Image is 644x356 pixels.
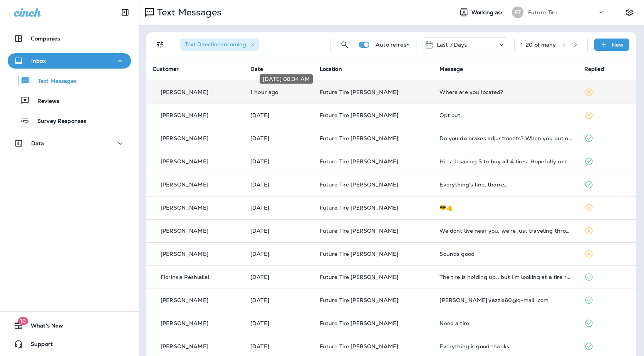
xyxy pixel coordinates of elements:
[250,251,307,257] p: Oct 3, 2025 07:18 AM
[161,89,208,95] p: [PERSON_NAME]
[8,72,131,89] button: Text Messages
[439,228,572,234] div: We dont live near you, we're just traveling through. Please remove me from your list.
[320,65,342,72] span: Location
[18,317,28,325] span: 19
[8,53,131,69] button: Inbox
[320,204,399,211] span: Future Tire [PERSON_NAME]
[439,65,463,72] span: Message
[8,136,131,151] button: Data
[30,78,77,85] p: Text Messages
[376,42,410,48] p: Auto refresh
[250,135,307,141] p: Oct 8, 2025 01:50 PM
[320,320,399,327] span: Future Tire [PERSON_NAME]
[161,112,208,118] p: [PERSON_NAME]
[250,274,307,280] p: Oct 2, 2025 07:04 PM
[612,42,624,48] p: New
[161,135,208,141] p: [PERSON_NAME]
[320,297,399,304] span: Future Tire [PERSON_NAME]
[161,181,208,188] p: [PERSON_NAME]
[8,31,131,46] button: Companies
[439,181,572,188] div: Everything's fine, thanks.
[320,343,399,350] span: Future Tire [PERSON_NAME]
[23,341,53,350] span: Support
[250,158,307,165] p: Oct 8, 2025 08:17 AM
[320,89,399,96] span: Future Tire [PERSON_NAME]
[30,118,86,125] p: Survey Responses
[439,89,572,95] div: Where are you located?
[439,251,572,257] div: Sounds good
[320,158,399,165] span: Future Tire [PERSON_NAME]
[30,98,59,105] p: Reviews
[439,274,572,280] div: The tire is holding up.. but I'm looking at a tire rotation and maybe recheck the engine oil
[320,181,399,188] span: Future Tire [PERSON_NAME]
[439,158,572,165] div: Hi..still saving $ to buy all 4 tires. Hopefully nxt mo.
[185,41,246,48] span: Text Direction : Incoming
[250,112,307,118] p: Oct 9, 2025 09:15 AM
[161,297,208,303] p: [PERSON_NAME]
[439,112,572,118] div: Opt out
[31,58,46,64] p: Inbox
[161,320,208,326] p: [PERSON_NAME]
[439,205,572,211] div: 😎👍
[8,336,131,352] button: Support
[439,320,572,326] div: Need a tire
[23,322,63,332] span: What's New
[153,37,168,52] button: Filters
[31,35,60,42] p: Companies
[320,274,399,280] span: Future Tire [PERSON_NAME]
[250,320,307,326] p: Oct 1, 2025 11:50 AM
[250,89,307,95] p: Oct 10, 2025 08:34 AM
[439,297,572,303] div: tom.yazzie60@g-mail. com
[161,158,208,165] p: [PERSON_NAME]
[31,140,44,146] p: Data
[154,7,221,18] p: Text Messages
[320,112,399,119] span: Future Tire [PERSON_NAME]
[250,343,307,349] p: Sep 30, 2025 09:51 AM
[260,74,313,84] div: [DATE] 08:34 AM
[512,7,523,18] div: FT
[114,5,136,20] button: Collapse Sidebar
[161,205,208,211] p: [PERSON_NAME]
[8,92,131,109] button: Reviews
[250,181,307,188] p: Oct 7, 2025 08:25 AM
[471,9,504,16] span: Working as:
[622,5,636,19] button: Settings
[153,65,179,72] span: Customer
[320,227,399,234] span: Future Tire [PERSON_NAME]
[521,42,556,48] div: 1 - 20 of many
[439,343,572,349] div: Everything is good thanks
[161,251,208,257] p: [PERSON_NAME]
[161,274,209,280] p: Florinsia Peshlakai
[439,135,572,141] div: Do you do brakes adjustments? When you put on the brakes, it shacks.
[528,9,558,15] p: Future Tire
[250,205,307,211] p: Oct 6, 2025 08:08 AM
[250,65,263,72] span: Date
[584,65,604,72] span: Replied
[161,343,208,349] p: [PERSON_NAME]
[320,250,399,257] span: Future Tire [PERSON_NAME]
[8,318,131,333] button: 19What's New
[250,228,307,234] p: Oct 4, 2025 12:21 PM
[320,135,399,142] span: Future Tire [PERSON_NAME]
[250,297,307,303] p: Oct 1, 2025 02:06 PM
[8,113,131,129] button: Survey Responses
[180,39,259,51] div: Text Direction:Incoming
[437,42,467,48] p: Last 7 Days
[161,228,208,234] p: [PERSON_NAME]
[337,37,352,52] button: Search Messages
